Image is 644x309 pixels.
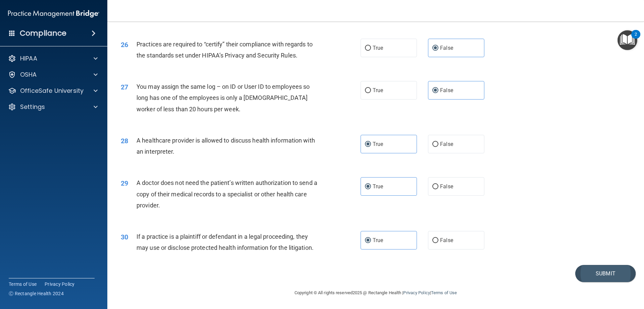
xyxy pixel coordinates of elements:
span: 27 [121,83,128,91]
span: False [440,87,453,93]
div: Copyright © All rights reserved 2025 @ Rectangle Health | | [253,282,498,304]
input: True [365,46,371,51]
button: Open Resource Center, 2 new notifications [618,30,637,50]
span: True [373,237,383,243]
a: Privacy Policy [403,290,430,295]
span: False [440,45,453,51]
a: OSHA [8,71,98,79]
span: False [440,141,453,147]
p: HIPAA [20,54,37,63]
img: PMB logo [8,7,99,21]
span: True [373,45,383,51]
div: 2 [635,34,637,43]
a: Privacy Policy [45,281,75,287]
input: False [432,88,438,93]
span: If a practice is a plaintiff or defendant in a legal proceeding, they may use or disclose protect... [137,233,314,251]
span: 29 [121,179,128,187]
span: True [373,183,383,190]
a: HIPAA [8,54,98,63]
span: A healthcare provider is allowed to discuss health information with an interpreter. [137,137,315,155]
span: True [373,141,383,147]
span: You may assign the same log – on ID or User ID to employees so long has one of the employees is o... [137,83,310,112]
span: True [373,87,383,93]
input: False [432,46,438,51]
span: 26 [121,41,128,49]
a: Settings [8,103,98,111]
span: Ⓒ Rectangle Health 2024 [9,290,64,297]
input: True [365,142,371,147]
input: True [365,238,371,243]
input: False [432,184,438,189]
h4: Compliance [20,29,66,38]
span: Practices are required to “certify” their compliance with regards to the standards set under HIPA... [137,41,313,59]
span: A doctor does not need the patient’s written authorization to send a copy of their medical record... [137,179,317,208]
span: False [440,237,453,243]
p: OSHA [20,71,37,79]
p: Settings [20,103,45,111]
input: True [365,88,371,93]
span: 30 [121,233,128,241]
span: 28 [121,137,128,145]
input: False [432,142,438,147]
p: OfficeSafe University [20,87,84,95]
a: Terms of Use [9,281,37,287]
a: Terms of Use [431,290,457,295]
span: False [440,183,453,190]
a: OfficeSafe University [8,87,98,95]
input: True [365,184,371,189]
input: False [432,238,438,243]
button: Submit [575,265,636,282]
